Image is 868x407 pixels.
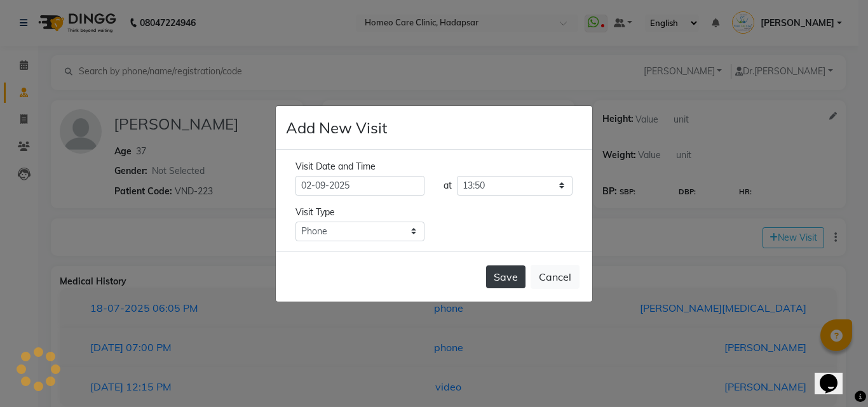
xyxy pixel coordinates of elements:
[531,265,580,289] button: Cancel
[295,176,424,196] input: select date
[444,179,452,192] div: at
[295,160,573,173] div: Visit Date and Time
[815,356,855,394] iframe: chat widget
[486,265,526,288] button: Save
[286,116,387,139] h4: Add New Visit
[295,206,573,219] div: Visit Type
